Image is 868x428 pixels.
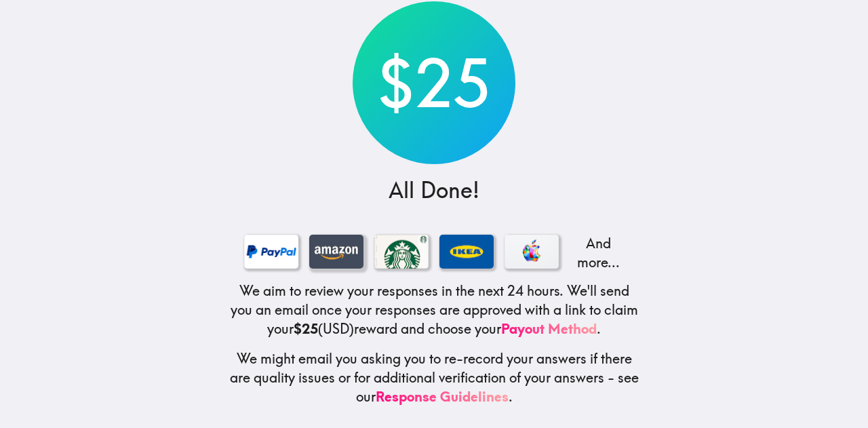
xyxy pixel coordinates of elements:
h5: We might email you asking you to re-record your answers if there are quality issues or for additi... [228,349,640,406]
p: And more... [570,234,624,272]
a: Payout Method [501,320,597,337]
h3: All Done! [389,175,479,206]
a: Response Guidelines [376,388,509,405]
h5: We aim to review your responses in the next 24 hours. We'll send you an email once your responses... [228,281,640,338]
b: $25 [294,320,318,337]
div: $25 [353,1,515,164]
